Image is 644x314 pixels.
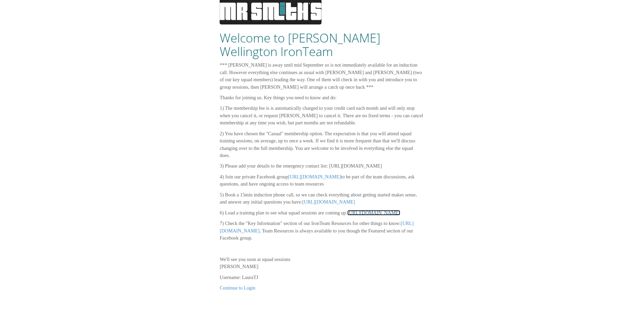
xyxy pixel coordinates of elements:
a: [URL][DOMAIN_NAME] [220,221,413,233]
p: Username: LauraTJ [220,274,424,281]
p: 1) The membership fee is is automatically charged to your credit card each month and will only st... [220,105,424,126]
p: *** [PERSON_NAME] is away until mid September so is not immediately available for an induction ca... [220,62,424,91]
a: [URL][DOMAIN_NAME] [288,174,341,179]
p: 7) Check the "Key Information" section of our IronTeam Resources for other things to know: . Team... [220,220,424,242]
p: 5) Book a 15min induction phone call, so we can check everything about getting started makes sens... [220,191,424,206]
a: [URL][DOMAIN_NAME] [302,199,355,205]
a: Continue to Login [220,285,255,291]
p: 3) Please add your details to the emergency contact list: [URL][DOMAIN_NAME] [220,162,424,170]
p: We'll see you soon at squad sessions [PERSON_NAME] [220,256,424,271]
p: 4) Join our private Facebook group to be part of the team discussions, ask questions, and have on... [220,173,424,188]
p: 2) You have chosen the "Casual" membership option. The expectation is that you will attend squad ... [220,130,424,159]
h1: Welcome to [PERSON_NAME] Wellington IronTeam [220,31,424,58]
p: 6) Load a training plan to see what squad sessions are coming up: [220,209,424,216]
a: [URL][DOMAIN_NAME] [347,210,400,215]
p: Thanks for joining us. Key things you need to know and do: [220,94,424,101]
